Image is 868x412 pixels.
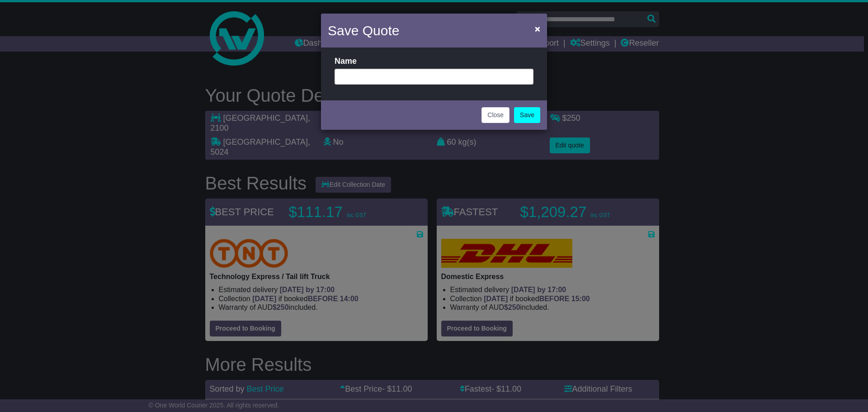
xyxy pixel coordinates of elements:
[481,107,509,123] button: Close
[335,57,357,66] label: Name
[530,19,545,38] button: Close
[514,107,540,123] a: Save
[535,24,540,34] span: ×
[328,20,399,41] h4: Save Quote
